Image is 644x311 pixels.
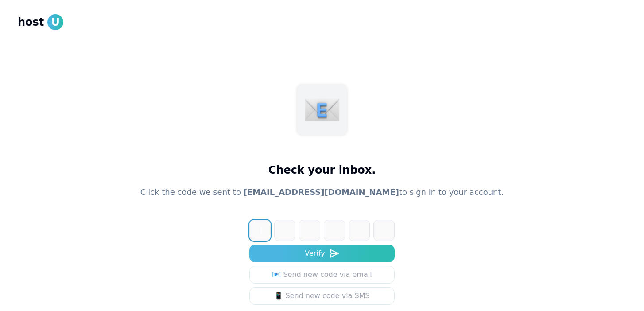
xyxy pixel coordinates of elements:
[47,14,63,30] span: U
[249,287,395,305] button: 📱 Send new code via SMS
[304,92,340,128] img: mail
[274,291,369,301] div: 📱 Send new code via SMS
[244,187,399,197] span: [EMAIL_ADDRESS][DOMAIN_NAME]
[140,186,504,198] p: Click the code we sent to to sign in to your account.
[18,15,44,29] span: host
[268,163,376,177] h1: Check your inbox.
[18,14,63,30] a: hostU
[249,266,395,284] a: 📧 Send new code via email
[249,245,395,262] button: Verify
